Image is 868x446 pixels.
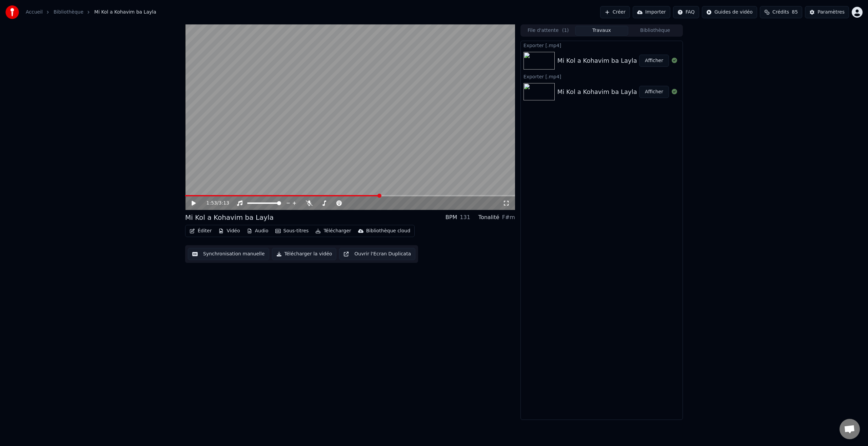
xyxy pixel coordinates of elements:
button: FAQ [673,6,699,18]
button: Télécharger la vidéo [272,248,337,260]
div: Bibliothèque cloud [366,228,410,234]
button: Crédits85 [760,6,802,18]
span: 1:53 [206,200,217,207]
div: Tonalité [478,213,499,221]
div: / [206,200,223,207]
a: Bibliothèque [54,9,83,16]
div: Exporter [.mp4] [521,41,683,49]
button: File d'attente [521,26,575,36]
span: Mi Kol a Kohavim ba Layla [94,9,156,16]
button: Travaux [575,26,629,36]
span: Crédits [772,9,789,16]
span: 3:13 [219,200,229,207]
button: Synchronisation manuelle [188,248,269,260]
span: ( 1 ) [562,27,569,34]
div: 131 [460,213,470,221]
button: Importer [633,6,670,18]
a: Accueil [26,9,43,16]
div: Paramètres [817,9,845,16]
div: BPM [446,213,457,221]
div: Mi Kol a Kohavim ba Layla [185,213,274,222]
button: Paramètres [805,6,849,18]
div: Mi Kol a Kohavim ba Layla [557,87,637,97]
button: Ouvrir l'Ecran Duplicata [339,248,415,260]
button: Guides de vidéo [702,6,757,18]
button: Vidéo [216,226,242,236]
button: Bibliothèque [628,26,682,36]
button: Audio [244,226,271,236]
div: Mi Kol a Kohavim ba Layla [557,56,637,65]
a: Ouvrir le chat [840,419,860,439]
div: Exporter [.mp4] [521,72,683,80]
button: Créer [600,6,630,18]
button: Afficher [639,55,669,67]
img: youka [5,5,19,19]
nav: breadcrumb [26,9,156,16]
button: Télécharger [313,226,354,236]
span: 85 [792,9,798,16]
div: F#m [502,213,515,221]
button: Sous-titres [273,226,312,236]
button: Afficher [639,86,669,98]
button: Éditer [187,226,214,236]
